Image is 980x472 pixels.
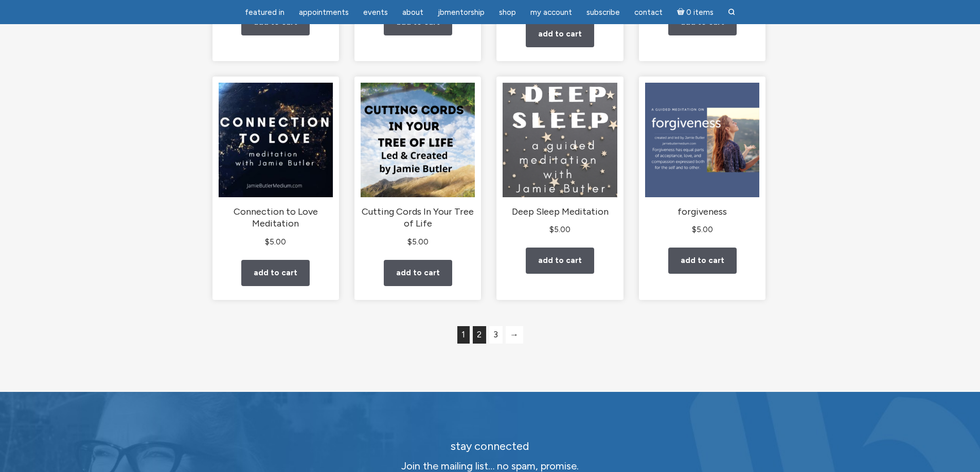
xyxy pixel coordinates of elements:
[438,8,485,17] span: JBMentorship
[357,3,394,23] a: Events
[677,8,687,17] i: Cart
[299,8,349,17] span: Appointments
[668,248,737,274] a: Add to cart: “forgiveness”
[686,9,714,16] span: 0 items
[489,326,503,344] a: Page 3
[526,21,594,47] a: Add to cart: “Cleansing & Aligning Your Main Chakras Guided Meditation”
[645,83,759,197] img: forgiveness
[634,8,663,17] span: Contact
[265,237,270,247] span: $
[293,3,355,23] a: Appointments
[503,206,617,218] h2: Deep Sleep Meditation
[586,8,620,17] span: Subscribe
[361,83,475,197] img: Cutting Cords In Your Tree of Life
[499,8,516,17] span: Shop
[692,225,713,234] bdi: 5.00
[245,8,284,17] span: featured in
[308,440,673,452] h2: stay connected
[212,324,768,351] nav: Product Pagination
[361,206,475,230] h2: Cutting Cords In Your Tree of Life
[219,206,333,230] h2: Connection to Love Meditation
[473,326,486,344] a: Page 2
[241,260,310,286] a: Add to cart: “Connection to Love Meditation”
[219,83,333,197] img: Connection to Love Meditation
[219,83,333,248] a: Connection to Love Meditation $5.00
[265,237,286,247] bdi: 5.00
[407,237,429,247] bdi: 5.00
[549,225,571,234] bdi: 5.00
[503,83,617,197] img: Deep Sleep Meditation
[384,260,452,286] a: Add to cart: “Cutting Cords In Your Tree of Life”
[692,225,697,234] span: $
[493,3,522,23] a: Shop
[457,326,470,344] span: Page 1
[239,3,291,23] a: featured in
[549,225,554,234] span: $
[396,3,430,23] a: About
[361,83,475,248] a: Cutting Cords In Your Tree of Life $5.00
[671,2,720,23] a: Cart0 items
[407,237,412,247] span: $
[645,83,759,236] a: forgiveness $5.00
[363,8,388,17] span: Events
[503,83,617,236] a: Deep Sleep Meditation $5.00
[628,3,669,23] a: Contact
[530,8,572,17] span: My Account
[524,3,578,23] a: My Account
[402,8,423,17] span: About
[506,326,523,344] a: →
[432,3,491,23] a: JBMentorship
[580,3,626,23] a: Subscribe
[645,206,759,218] h2: forgiveness
[526,248,594,274] a: Add to cart: “Deep Sleep Meditation”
